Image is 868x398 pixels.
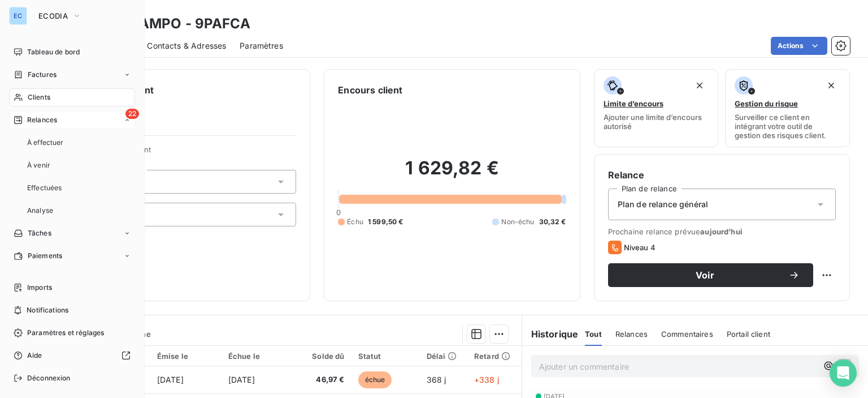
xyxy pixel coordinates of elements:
[99,14,250,34] h3: PAF CAMPO - 9PAFCA
[624,243,656,252] span: Niveau 4
[608,263,813,287] button: Voir
[608,168,836,182] h6: Relance
[125,109,139,119] span: 22
[28,70,57,80] span: Factures
[727,329,770,339] span: Portail client
[27,160,50,170] span: À venir
[661,329,713,339] span: Commentaires
[228,352,288,361] div: Échue le
[539,217,566,227] span: 30,32 €
[240,40,283,52] span: Paramètres
[618,199,708,210] span: Plan de relance général
[338,157,566,191] h2: 1 629,82 €
[27,206,53,216] span: Analyse
[725,69,850,147] button: Gestion du risqueSurveiller ce client en intégrant votre outil de gestion des risques client.
[522,327,579,341] h6: Historique
[604,113,709,131] span: Ajouter une limite d’encours autorisé
[27,47,80,57] span: Tableau de bord
[28,228,51,238] span: Tâches
[28,251,62,261] span: Paiements
[700,227,743,236] span: aujourd’hui
[27,183,62,193] span: Effectuées
[27,138,64,148] span: À effectuer
[228,375,255,384] span: [DATE]
[474,375,499,384] span: +338 j
[91,145,296,161] span: Propriétés Client
[427,352,461,361] div: Délai
[38,11,68,20] span: ECODIA
[771,37,827,55] button: Actions
[27,305,68,315] span: Notifications
[604,99,663,108] span: Limite d’encours
[368,217,403,227] span: 1 599,50 €
[594,69,719,147] button: Limite d’encoursAjouter une limite d’encours autorisé
[830,360,857,387] div: Open Intercom Messenger
[27,115,57,125] span: Relances
[27,350,42,361] span: Aide
[358,371,392,388] span: échue
[735,99,798,108] span: Gestion du risque
[9,7,27,25] div: EC
[608,227,836,236] span: Prochaine relance prévue
[427,375,446,384] span: 368 j
[358,352,413,361] div: Statut
[338,83,402,97] h6: Encours client
[336,208,341,217] span: 0
[27,328,104,338] span: Paramètres et réglages
[474,352,515,361] div: Retard
[622,271,788,280] span: Voir
[585,329,602,339] span: Tout
[347,217,363,227] span: Échu
[9,346,135,365] a: Aide
[27,373,71,383] span: Déconnexion
[27,283,52,293] span: Imports
[68,83,296,97] h6: Informations client
[615,329,648,339] span: Relances
[301,374,345,386] span: 46,97 €
[157,352,215,361] div: Émise le
[28,92,50,102] span: Clients
[147,40,226,52] span: Contacts & Adresses
[735,113,840,140] span: Surveiller ce client en intégrant votre outil de gestion des risques client.
[301,352,345,361] div: Solde dû
[501,217,534,227] span: Non-échu
[157,375,184,384] span: [DATE]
